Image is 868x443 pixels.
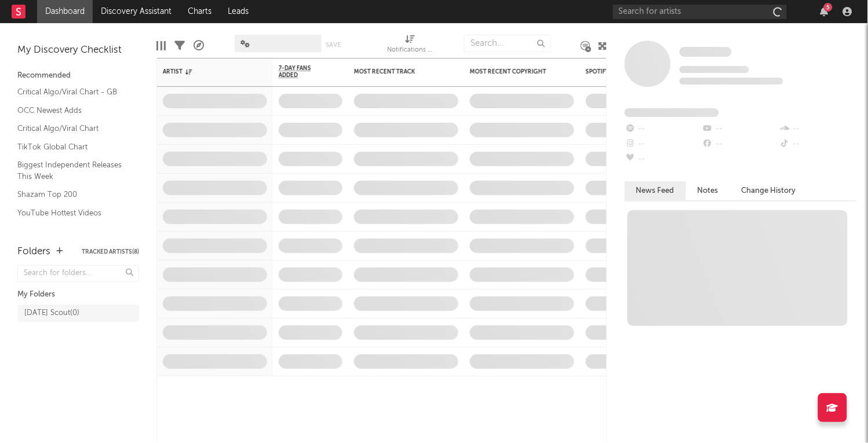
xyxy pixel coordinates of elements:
a: TikTok Global Chart [17,141,127,153]
button: Change History [730,181,808,200]
div: Most Recent Track [354,68,441,75]
div: Filters [174,29,185,63]
div: -- [625,152,702,167]
a: OCC Newest Adds [17,104,127,117]
div: My Folders [17,288,139,302]
span: Some Artist [680,47,732,57]
button: Filter by Most Recent Track [447,66,458,78]
div: -- [779,122,856,137]
a: Biggest Independent Releases This Week [17,159,127,182]
div: Notifications (Artist) [387,29,433,63]
a: Critical Algo/Viral Chart - GB [17,86,127,98]
input: Search for folders... [17,265,139,282]
button: Tracked Artists(8) [82,249,139,255]
div: -- [702,137,779,152]
input: Search... [464,35,551,52]
button: Filter by Most Recent Copyright [563,66,574,78]
div: -- [702,122,779,137]
button: News Feed [625,181,686,200]
div: A&R Pipeline [194,29,204,63]
div: Artist [163,68,250,75]
div: -- [625,122,702,137]
a: Shazam Top 200 [17,188,127,201]
input: Search for artists [613,5,787,19]
button: Save [326,42,341,48]
div: Spotify Monthly Listeners [586,68,673,75]
div: Most Recent Copyright [470,68,557,75]
div: My Discovery Checklist [17,43,139,57]
div: Folders [17,245,50,259]
a: Some Artist [680,46,732,58]
a: Critical Algo/Viral Chart [17,122,127,135]
span: 0 fans last week [680,78,783,85]
button: Notes [686,181,730,200]
div: [DATE] Scout ( 0 ) [24,306,79,320]
span: Fans Added by Platform [625,108,719,117]
a: [DATE] Scout(0) [17,305,139,322]
button: Filter by Artist [256,66,267,78]
div: 5 [824,3,833,12]
span: Tracking Since: [DATE] [680,66,749,73]
div: Recommended [17,69,139,83]
div: -- [779,137,856,152]
button: Filter by 7-Day Fans Added [331,66,342,78]
a: YouTube Hottest Videos [17,207,127,219]
span: 7-Day Fans Added [279,65,325,79]
div: Notifications (Artist) [387,43,433,57]
div: -- [625,137,702,152]
button: 5 [820,7,829,16]
div: Edit Columns [156,29,166,63]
